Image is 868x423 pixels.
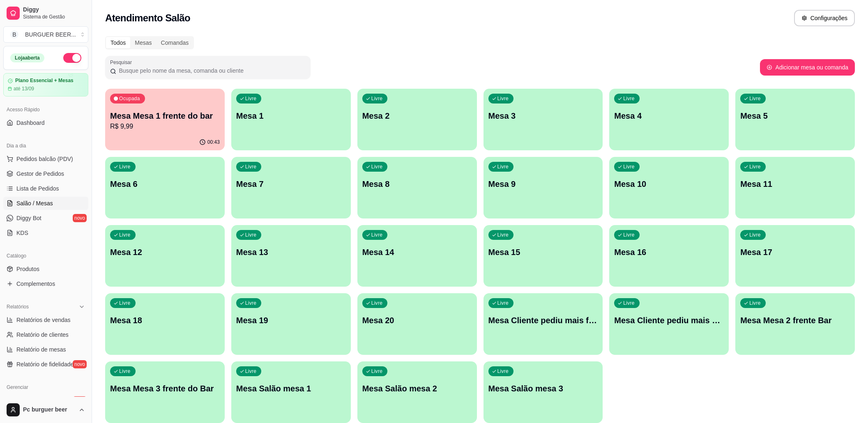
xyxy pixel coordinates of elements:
[735,89,855,150] button: LivreMesa 5
[735,225,855,287] button: LivreMesa 17
[105,11,190,25] h2: Atendimento Salão
[110,383,220,394] p: Mesa Mesa 3 frente do Bar
[16,229,28,237] span: KDS
[236,315,346,326] p: Mesa 19
[7,303,29,310] span: Relatórios
[497,300,509,306] p: Livre
[357,225,477,287] button: LivreMesa 14
[740,110,850,122] p: Mesa 5
[231,361,351,423] button: LivreMesa Salão mesa 1
[371,232,383,238] p: Livre
[623,163,635,170] p: Livre
[484,225,603,287] button: LivreMesa 15
[357,361,477,423] button: LivreMesa Salão mesa 2
[614,315,724,326] p: Mesa Cliente pediu mais não pagou 2
[16,184,59,193] span: Lista de Pedidos
[484,89,603,150] button: LivreMesa 3
[245,163,257,170] p: Livre
[3,116,88,129] a: Dashboard
[740,246,850,258] p: Mesa 17
[110,246,220,258] p: Mesa 12
[16,280,55,288] span: Complementos
[119,300,131,306] p: Livre
[357,293,477,355] button: LivreMesa 20
[3,277,88,290] a: Complementos
[16,119,45,127] span: Dashboard
[110,122,220,131] p: R$ 9,99
[362,315,472,326] p: Mesa 20
[105,157,225,218] button: LivreMesa 6
[614,246,724,258] p: Mesa 16
[794,10,855,26] button: Configurações
[735,293,855,355] button: LivreMesa Mesa 2 frente Bar
[609,225,729,287] button: LivreMesa 16
[16,199,53,207] span: Salão / Mesas
[357,89,477,150] button: LivreMesa 2
[245,232,257,238] p: Livre
[231,89,351,150] button: LivreMesa 1
[3,197,88,210] a: Salão / Mesas
[16,214,41,222] span: Diggy Bot
[3,3,88,23] a: DiggySistema de Gestão
[362,110,472,122] p: Mesa 2
[245,368,257,375] p: Livre
[484,361,603,423] button: LivreMesa Salão mesa 3
[623,300,635,306] p: Livre
[614,178,724,190] p: Mesa 10
[362,383,472,394] p: Mesa Salão mesa 2
[609,89,729,150] button: LivreMesa 4
[10,30,18,39] span: B
[760,59,855,76] button: Adicionar mesa ou comanda
[236,110,346,122] p: Mesa 1
[484,157,603,218] button: LivreMesa 9
[110,110,220,122] p: Mesa Mesa 1 frente do bar
[3,262,88,276] a: Produtos
[488,383,598,394] p: Mesa Salão mesa 3
[23,14,85,20] span: Sistema de Gestão
[119,95,140,102] p: Ocupada
[3,73,88,97] a: Plano Essencial + Mesasaté 13/09
[236,246,346,258] p: Mesa 13
[749,232,761,238] p: Livre
[110,59,135,66] label: Pesquisar
[3,400,88,420] button: Pc burguer beer
[245,300,257,306] p: Livre
[16,360,74,368] span: Relatório de fidelidade
[16,316,71,324] span: Relatórios de vendas
[23,406,75,414] span: Pc burguer beer
[614,110,724,122] p: Mesa 4
[119,368,131,375] p: Livre
[130,37,156,48] div: Mesas
[623,95,635,102] p: Livre
[16,155,73,163] span: Pedidos balcão (PDV)
[236,178,346,190] p: Mesa 7
[105,89,225,150] button: OcupadaMesa Mesa 1 frente do barR$ 9,9900:43
[3,211,88,225] a: Diggy Botnovo
[362,246,472,258] p: Mesa 14
[371,163,383,170] p: Livre
[609,157,729,218] button: LivreMesa 10
[15,78,74,84] article: Plano Essencial + Mesas
[63,53,81,63] button: Alterar Status
[3,103,88,116] div: Acesso Rápido
[157,37,193,48] div: Comandas
[3,182,88,195] a: Lista de Pedidos
[3,313,88,326] a: Relatórios de vendas
[119,163,131,170] p: Livre
[119,232,131,238] p: Livre
[488,178,598,190] p: Mesa 9
[245,95,257,102] p: Livre
[3,328,88,341] a: Relatório de clientes
[3,394,88,407] a: Entregadoresnovo
[16,345,66,354] span: Relatório de mesas
[3,152,88,166] button: Pedidos balcão (PDV)
[231,157,351,218] button: LivreMesa 7
[3,139,88,152] div: Dia a dia
[749,300,761,306] p: Livre
[16,170,64,178] span: Gestor de Pedidos
[749,95,761,102] p: Livre
[105,293,225,355] button: LivreMesa 18
[488,246,598,258] p: Mesa 15
[105,225,225,287] button: LivreMesa 12
[735,157,855,218] button: LivreMesa 11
